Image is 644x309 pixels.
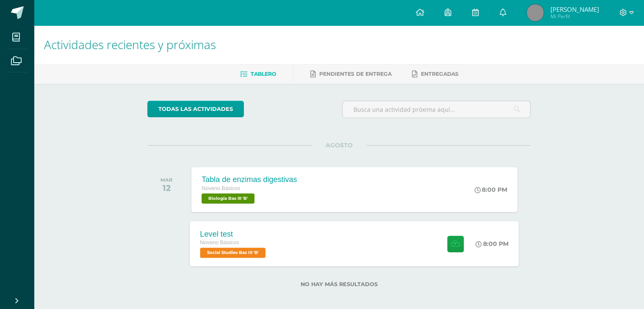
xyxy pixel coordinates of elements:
a: Entregadas [412,67,459,81]
div: Tabla de enzimas digestivas [202,175,297,184]
span: Pendientes de entrega [319,71,392,77]
div: Level test [200,229,268,238]
div: 12 [160,183,172,193]
span: AGOSTO [312,141,366,149]
input: Busca una actividad próxima aquí... [343,101,530,118]
span: Social Studies Bas III 'B' [200,248,266,258]
a: Tablero [240,67,276,81]
label: No hay más resultados [147,281,531,287]
span: Entregadas [421,71,459,77]
span: Noveno Básicos [200,240,239,246]
span: Noveno Básicos [202,185,240,191]
span: Tablero [251,71,276,77]
div: 8:00 PM [476,240,509,248]
div: 8:00 PM [475,186,507,193]
span: Actividades recientes y próximas [44,36,216,52]
a: todas las Actividades [147,101,244,117]
a: Pendientes de entrega [310,67,392,81]
img: cf927202a46a389a0fd1f56cbe7481d1.png [527,4,544,21]
span: Mi Perfil [550,13,599,20]
div: MAR [160,177,172,183]
span: [PERSON_NAME] [550,5,599,14]
span: Biología Bas III 'B' [202,193,254,204]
